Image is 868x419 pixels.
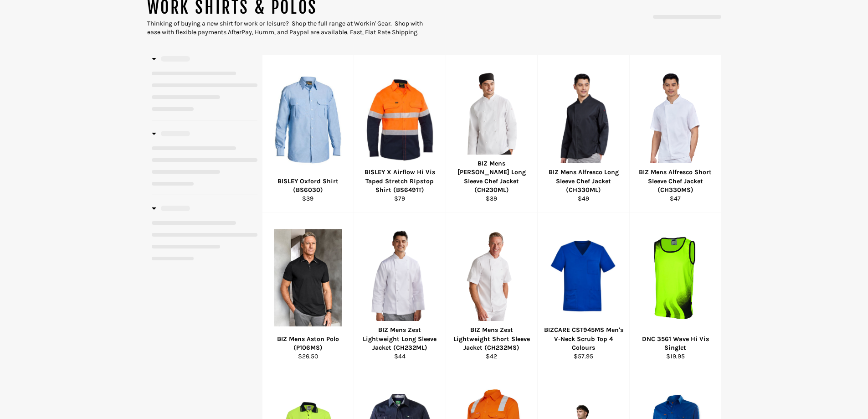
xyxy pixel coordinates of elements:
[635,194,715,203] div: $47
[452,326,532,352] div: BIZ Mens Zest Lightweight Short Sleeve Jacket (CH232MS)
[262,55,354,212] a: BISLEY BS6030 Oxford Shirt - Workin Gear BISLEY Oxford Shirt (BS6030) $39
[274,74,343,166] img: BISLEY BS6030 Oxford Shirt - Workin Gear
[629,55,721,212] a: Workin Gear CH330MS BIZ Mens Alfresco Short Sleeve Chef Jacket (CH330MS) $47
[446,55,538,212] a: BIZ Mens Al Dente Long Sleeve Chef Jacket (CH230ML) - Workin' Gear BIZ Mens [PERSON_NAME] Long Sl...
[268,194,348,203] div: $39
[147,19,434,37] div: Thinking of buying a new shirt for work or leisure? Shop the full range at Workin' Gear. Shop wit...
[354,212,446,370] a: BIZ Mens Zest Lightweight Long Sleeve Jacket (CH232ML) - Workin' Gear BIZ Mens Zest Lightweight L...
[641,236,710,319] img: Workin Gear - DNC 3561 Wave Hi Vis Singlet
[635,168,715,194] div: BIZ Mens Alfresco Short Sleeve Chef Jacket (CH330MS)
[360,168,440,194] div: BISLEY X Airflow Hi Vis Taped Stretch Ripstop Shirt (BS6491T)
[268,335,348,352] div: BIZ Mens Aston Polo (P106MS)
[452,352,532,361] div: $42
[641,71,710,168] img: Workin Gear CH330MS
[446,212,538,370] a: BIZ Mens Zest Lightweight Short Sleeve Jacket (CH232MS) - Workin' Gear BIZ Mens Zest Lightweight ...
[354,55,446,212] a: BISLEY X Airflow Hi Vis Taped Stretch Ripstop Shirt (BS6491T) - Workin' Gear BISLEY X Airflow Hi ...
[544,326,624,352] div: BIZCARE CST945MS Men's V-Neck Scrub Top 4 Colours
[544,168,624,194] div: BIZ Mens Alfresco Long Sleeve Chef Jacket (CH330ML)
[549,71,618,168] img: BIZ Mens Alfresco Long Sleeve Chef Jacket (CH330ML) - Workin' Gear
[544,194,624,203] div: $49
[274,229,343,326] img: BIZ Mens Aston Polo - WORKIN GEAR
[635,335,715,352] div: DNC 3561 Wave Hi Vis Singlet
[268,177,348,195] div: BISLEY Oxford Shirt (BS6030)
[262,212,354,370] a: BIZ Mens Aston Polo - WORKIN GEAR BIZ Mens Aston Polo (P106MS) $26.50
[457,229,526,326] img: BIZ Mens Zest Lightweight Short Sleeve Jacket (CH232MS) - Workin' Gear
[452,194,532,203] div: $39
[360,326,440,352] div: BIZ Mens Zest Lightweight Long Sleeve Jacket (CH232ML)
[365,74,434,166] img: BISLEY X Airflow Hi Vis Taped Stretch Ripstop Shirt (BS6491T) - Workin' Gear
[635,352,715,361] div: $19.95
[549,226,618,329] img: BIZCARE CST945MS Men's V-Neck Scrub Top 4 Colours - Workin' Gear
[537,55,629,212] a: BIZ Mens Alfresco Long Sleeve Chef Jacket (CH330ML) - Workin' Gear BIZ Mens Alfresco Long Sleeve ...
[365,229,434,326] img: BIZ Mens Zest Lightweight Long Sleeve Jacket (CH232ML) - Workin' Gear
[360,194,440,203] div: $79
[452,159,532,194] div: BIZ Mens [PERSON_NAME] Long Sleeve Chef Jacket (CH230ML)
[629,212,721,370] a: Workin Gear - DNC 3561 Wave Hi Vis Singlet DNC 3561 Wave Hi Vis Singlet $19.95
[268,352,348,361] div: $26.50
[537,212,629,370] a: BIZCARE CST945MS Men's V-Neck Scrub Top 4 Colours - Workin' Gear BIZCARE CST945MS Men's V-Neck Sc...
[360,352,440,361] div: $44
[544,352,624,361] div: $57.95
[457,71,526,168] img: BIZ Mens Al Dente Long Sleeve Chef Jacket (CH230ML) - Workin' Gear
